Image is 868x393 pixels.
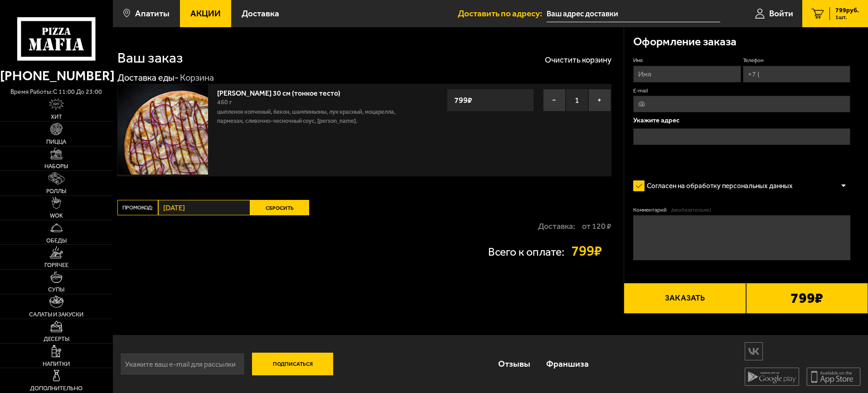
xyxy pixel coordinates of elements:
label: Согласен на обработку персональных данных [633,177,802,195]
span: Дополнительно [30,385,82,391]
span: Апатиты [135,9,170,18]
span: Доставить по адресу: [458,9,547,18]
button: Заказать [624,283,746,314]
label: Промокод: [117,200,158,215]
input: Ваш адрес доставки [547,5,720,22]
strong: 799 ₽ [571,244,612,258]
p: Доставка: [538,222,575,230]
input: Укажите ваш e-mail для рассылки [120,353,245,375]
h1: Ваш заказ [117,51,183,65]
span: Доставка [242,9,279,18]
span: 1 шт. [835,15,859,20]
span: Наборы [44,163,68,169]
h3: Оформление заказа [633,36,737,48]
span: WOK [50,213,63,218]
span: 799 руб. [835,7,859,14]
label: Комментарий [633,206,850,214]
span: Супы [48,286,64,292]
span: Роллы [46,188,66,194]
p: Всего к оплате: [488,247,564,258]
button: − [543,89,566,112]
span: Десерты [44,336,69,342]
span: Салаты и закуски [29,311,83,317]
span: Войти [769,9,793,18]
span: Пицца [46,139,66,145]
label: Телефон [743,57,850,64]
span: Горячее [44,262,68,268]
a: Франшиза [538,349,596,378]
button: + [588,89,611,112]
span: (необязательно) [671,206,711,214]
strong: от 120 ₽ [582,222,611,230]
img: vk [745,343,762,359]
strong: 799 ₽ [452,92,475,109]
input: @ [633,96,850,112]
input: Имя [633,66,741,82]
p: цыпленок копченый, бекон, шампиньоны, лук красный, моцарелла, пармезан, сливочно-чесночный соус, ... [217,107,418,126]
input: +7 ( [743,66,850,82]
span: Напитки [43,361,70,367]
div: Корзина [180,72,214,84]
button: Подписаться [252,353,334,375]
b: 799 ₽ [790,291,823,306]
a: [PERSON_NAME] 30 см (тонкое тесто) [217,86,349,97]
label: Имя [633,57,741,64]
button: Очистить корзину [545,56,611,64]
label: E-mail [633,87,850,95]
span: Хит [51,114,62,120]
p: Укажите адрес [633,117,850,124]
span: 1 [566,89,588,112]
a: Доставка еды- [117,72,179,83]
span: Акции [190,9,221,18]
span: 460 г [217,98,232,106]
div: 0 0 0 [113,27,624,314]
button: Сбросить [250,200,309,215]
a: Отзывы [490,349,538,378]
span: Обеды [46,238,67,243]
